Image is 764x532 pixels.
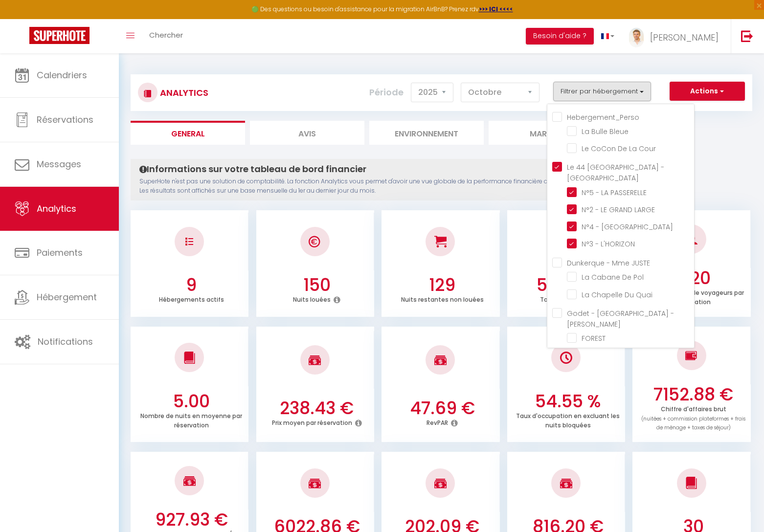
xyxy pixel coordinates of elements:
[479,5,513,13] a: >>> ICI <<<<
[582,188,647,198] span: N°5 - LA PASSERELLE
[38,335,93,348] span: Notifications
[560,352,572,364] img: NO IMAGE
[513,391,623,412] h3: 54.55 %
[641,415,745,432] span: (nuitées + commission plateformes + frais de ménage + taxes de séjour)
[562,162,694,183] label: Le 44 [GEOGRAPHIC_DATA] - [GEOGRAPHIC_DATA]
[29,27,90,44] img: Super Booking
[553,82,651,101] button: Filtrer par hébergement
[401,293,484,304] p: Nuits restantes non louées
[142,19,190,53] a: Chercher
[37,69,87,81] span: Calendriers
[582,290,652,300] span: La Chapelle Du Quai
[293,293,331,304] p: Nuits louées
[741,30,753,42] img: logout
[670,82,745,101] button: Actions
[139,164,596,175] h4: Informations sur votre tableau de bord financier
[387,275,497,295] h3: 129
[157,82,208,104] h3: Analytics
[140,410,242,429] p: Nombre de nuits en moyenne par réservation
[136,391,246,412] h3: 5.00
[149,30,183,40] span: Chercher
[427,417,448,427] p: RevPAR
[540,293,596,304] p: Taux d'occupation
[250,121,364,145] li: Avis
[562,308,694,330] label: Godet - [GEOGRAPHIC_DATA] - [PERSON_NAME]
[136,510,246,530] h3: 927.93 €
[643,287,744,306] p: Nombre moyen de voyageurs par réservation
[369,121,484,145] li: Environnement
[387,398,497,419] h3: 47.69 €
[262,275,372,295] h3: 150
[185,238,193,245] img: NO IMAGE
[37,113,93,126] span: Réservations
[272,417,352,427] p: Prix moyen par réservation
[37,158,81,170] span: Messages
[262,398,372,419] h3: 238.43 €
[131,121,245,145] li: General
[629,28,644,47] img: ...
[369,82,404,103] label: Période
[650,31,719,44] span: [PERSON_NAME]
[526,28,594,44] button: Besoin d'aide ?
[582,333,606,343] span: FOREST
[139,177,596,196] p: SuperHote n'est pas une solution de comptabilité. La fonction Analytics vous permet d'avoir une v...
[513,275,623,295] h3: 53.76 %
[641,403,745,432] p: Chiffre d'affaires brut
[638,384,748,405] h3: 7152.88 €
[159,293,224,304] p: Hébergements actifs
[582,222,673,232] span: N°4 - [GEOGRAPHIC_DATA]
[516,410,620,429] p: Taux d'occupation en excluant les nuits bloquées
[685,350,697,361] img: NO IMAGE
[136,275,246,295] h3: 9
[37,291,97,303] span: Hébergement
[37,246,83,259] span: Paiements
[37,202,76,215] span: Analytics
[582,205,655,215] span: N°2 - LE GRAND LARGE
[622,19,731,53] a: ... [PERSON_NAME]
[489,121,603,145] li: Marché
